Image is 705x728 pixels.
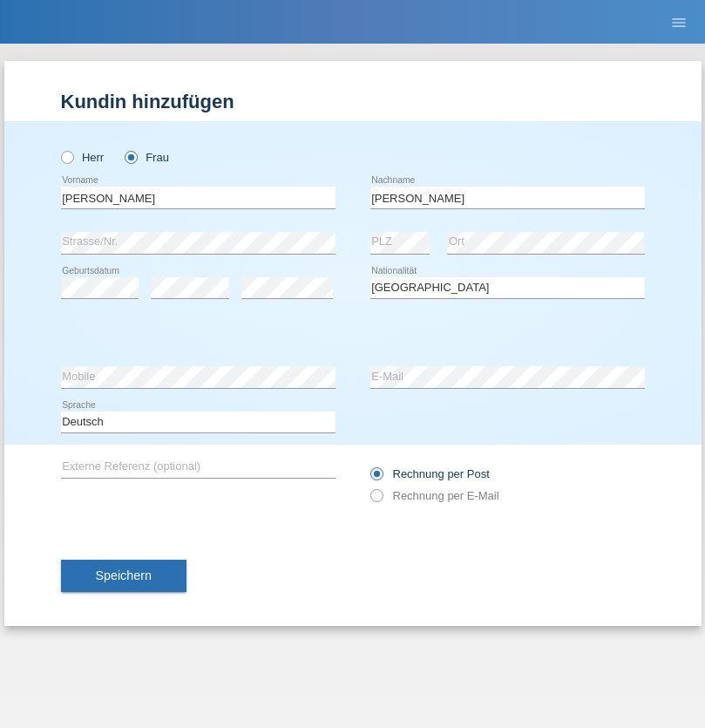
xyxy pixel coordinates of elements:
input: Rechnung per Post [370,467,382,489]
label: Rechnung per Post [370,467,490,480]
i: menu [670,14,688,31]
label: Rechnung per E-Mail [370,489,499,502]
label: Herr [61,151,105,164]
span: Speichern [96,568,152,582]
label: Frau [125,151,169,164]
h1: Kundin hinzufügen [61,91,645,112]
input: Herr [61,151,72,162]
button: Speichern [61,560,186,593]
input: Frau [125,151,136,162]
a: menu [661,17,696,27]
input: Rechnung per E-Mail [370,489,382,511]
